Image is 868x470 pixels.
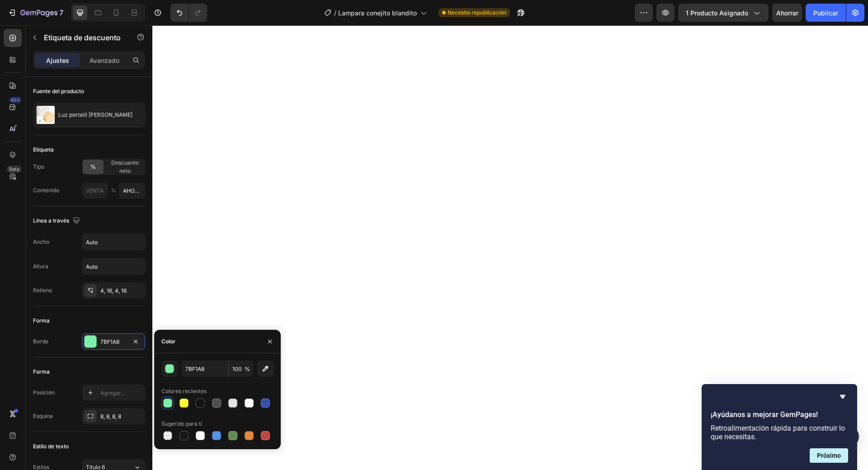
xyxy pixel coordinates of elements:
[334,9,336,17] font: /
[33,389,55,396] font: Posición
[33,413,53,419] font: Esquina
[33,187,59,194] font: Contenido
[772,4,802,22] button: Ahorrar
[10,97,20,103] font: 450
[100,389,125,396] font: Agregar...
[711,391,848,463] div: ¡Ayúdanos a mejorar GemPages!
[33,317,50,324] font: Forma
[245,366,250,372] font: %
[181,361,228,377] input: Por ejemplo: FFFFFF
[33,443,69,450] font: Estilo de texto
[46,57,69,64] font: Ajustes
[817,452,841,459] font: Próximo
[170,4,207,22] div: Deshacer/Rehacer
[448,9,506,16] font: Necesita republicación
[711,410,818,419] font: ¡Ayúdanos a mejorar GemPages!
[161,388,207,394] font: Colores recientes
[100,287,127,294] font: 4, 16, 4, 16
[82,182,108,199] input: VENTA
[711,409,848,420] h2: ¡Ayúdanos a mejorar GemPages!
[90,163,96,170] font: %
[813,9,838,17] font: Publicar
[111,159,139,174] font: Descuento neto
[100,338,119,345] font: 7BF1A8
[338,9,417,17] font: Lampara conejito blandito
[806,4,846,22] button: Publicar
[59,8,63,17] font: 7
[4,4,67,22] button: 7
[33,217,69,224] font: Línea a través
[776,9,798,17] font: Ahorrar
[82,258,145,275] input: Auto
[161,338,175,345] font: Color
[711,424,845,441] font: Retroalimentación rápida para construir lo que necesitas.
[33,146,54,153] font: Etiqueta
[33,287,52,294] font: Relleno
[119,182,145,199] input: APAGADO
[100,413,121,420] font: 8, 8, 8, 8
[33,263,48,270] font: Altura
[152,25,868,470] iframe: Área de diseño
[90,57,119,64] font: Avanzado
[161,420,202,427] font: Sugerido para ti
[82,234,145,250] input: Auto
[33,238,49,245] font: Ancho
[58,111,132,118] font: Luz portatil [PERSON_NAME]
[678,4,769,22] button: 1 producto asignado
[33,368,50,375] font: Forma
[37,106,55,124] img: Imagen de característica del producto
[33,338,48,345] font: Borde
[33,88,84,95] font: Fuente del producto
[33,163,44,170] font: Tipo
[810,448,848,463] button: Siguiente pregunta
[837,391,848,402] button: Ocultar encuesta
[9,166,19,172] font: Beta
[686,9,748,17] font: 1 producto asignado
[44,32,121,43] p: Etiqueta de descuento
[44,33,121,42] font: Etiqueta de descuento
[111,187,116,194] font: %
